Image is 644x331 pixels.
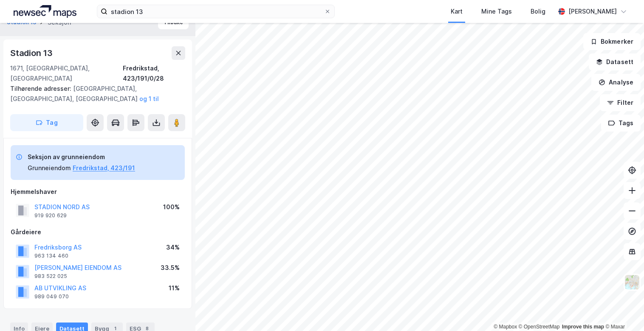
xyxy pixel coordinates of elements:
[73,163,135,173] button: Fredrikstad, 423/191
[589,53,641,70] button: Datasett
[34,273,67,280] div: 983 522 025
[601,115,641,132] button: Tags
[568,6,617,17] div: [PERSON_NAME]
[123,63,185,84] div: Fredrikstad, 423/191/0/28
[591,74,641,91] button: Analyse
[107,5,324,18] input: Søk på adresse, matrikkel, gårdeiere, leietakere eller personer
[602,290,644,331] iframe: Chat Widget
[34,293,69,300] div: 989 049 070
[10,114,83,131] button: Tag
[494,324,517,330] a: Mapbox
[28,152,135,162] div: Seksjon av grunneiendom
[562,324,604,330] a: Improve this map
[583,33,641,50] button: Bokmerker
[10,85,73,92] span: Tilhørende adresser:
[166,242,180,252] div: 34%
[10,63,123,84] div: 1671, [GEOGRAPHIC_DATA], [GEOGRAPHIC_DATA]
[600,94,641,111] button: Filter
[519,324,560,330] a: OpenStreetMap
[28,163,71,173] div: Grunneiendom
[163,202,180,212] div: 100%
[34,252,68,259] div: 963 134 460
[34,212,67,219] div: 919 920 629
[11,227,185,237] div: Gårdeiere
[531,6,545,17] div: Bolig
[10,46,54,60] div: Stadion 13
[481,6,512,17] div: Mine Tags
[11,187,185,197] div: Hjemmelshaver
[624,274,640,290] img: Z
[10,84,178,104] div: [GEOGRAPHIC_DATA], [GEOGRAPHIC_DATA], [GEOGRAPHIC_DATA]
[451,6,463,17] div: Kart
[14,5,76,18] img: logo.a4113a55bc3d86da70a041830d287a7e.svg
[161,263,180,273] div: 33.5%
[169,283,180,293] div: 11%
